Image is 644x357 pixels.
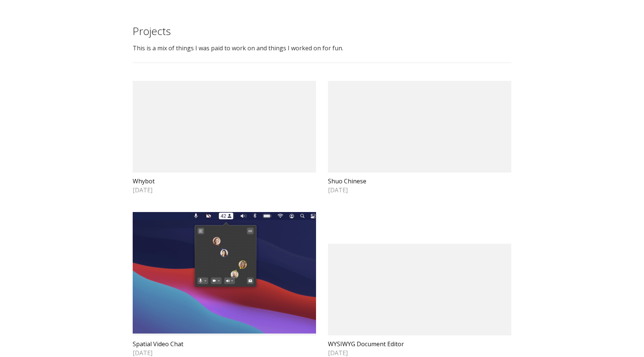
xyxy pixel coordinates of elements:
span: [DATE] [133,349,316,357]
h2: Spatial Video Chat [133,340,316,348]
h1: Projects [133,24,511,38]
a: Shuo Chinese[DATE] [328,81,511,194]
span: [DATE] [133,186,316,194]
span: [DATE] [328,349,511,357]
span: [DATE] [328,186,511,194]
a: WYSIWYG Document Editor[DATE] [328,244,511,357]
h2: Shuo Chinese [328,177,511,185]
img: Spatial Video Chat [133,212,316,334]
a: Spatial Video ChatSpatial Video Chat[DATE] [133,212,316,357]
a: Whybot[DATE] [133,81,316,194]
div: This is a mix of things I was paid to work on and things I worked on for fun. [133,44,511,52]
h2: Whybot [133,177,316,185]
h2: WYSIWYG Document Editor [328,340,511,348]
